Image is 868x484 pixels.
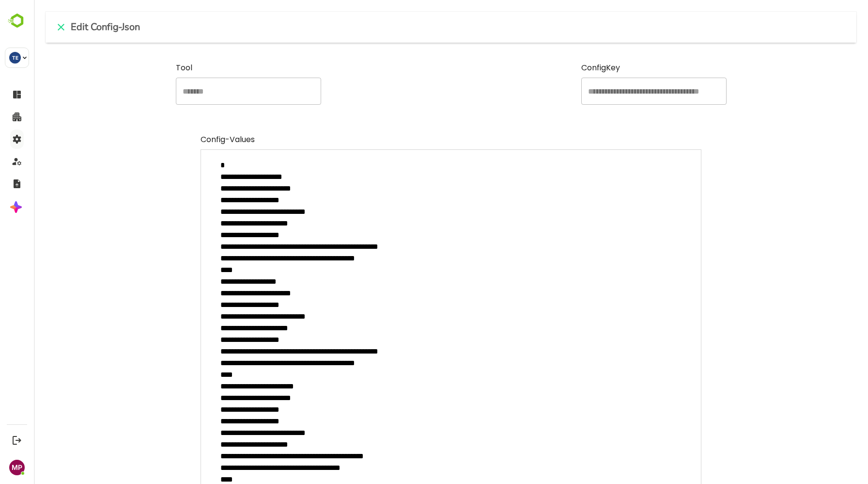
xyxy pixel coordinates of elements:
div: MP [9,460,25,475]
img: BambooboxLogoMark.f1c84d78b4c51b1a7b5f700c9845e183.svg [5,12,30,30]
label: ConfigKey [547,62,693,74]
button: Logout [10,434,23,447]
button: close [17,17,37,37]
label: Tool [142,62,287,74]
label: Config-Values [167,134,667,145]
div: TE [9,52,21,64]
h6: Edit Config-Json [37,19,106,35]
